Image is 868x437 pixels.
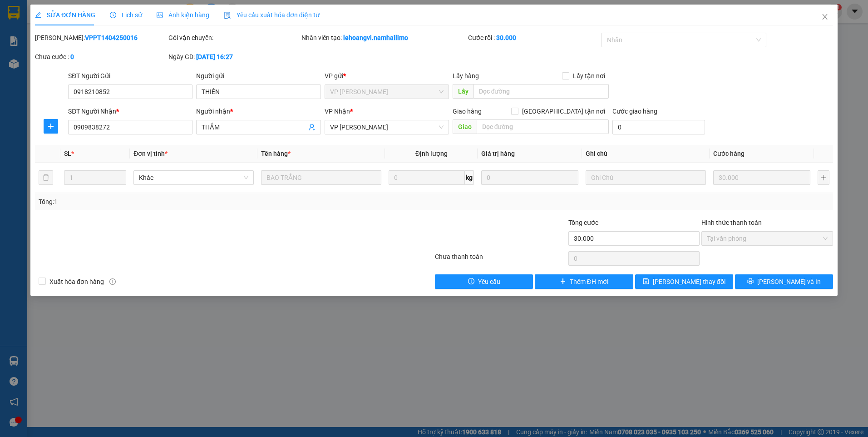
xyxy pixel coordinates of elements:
[560,278,566,285] span: plus
[35,11,95,19] span: SỬA ĐƠN HÀNG
[818,170,829,185] button: plus
[224,12,231,19] img: icon
[496,34,516,41] b: 30.000
[747,278,754,285] span: printer
[35,12,41,18] span: edit
[468,278,474,285] span: exclamation-circle
[453,84,473,99] span: Lấy
[44,123,58,130] span: plus
[453,119,477,134] span: Giao
[196,53,233,60] b: [DATE] 16:27
[481,150,515,157] span: Giá trị hàng
[196,106,321,116] div: Người nhận
[453,108,482,115] span: Giao hàng
[330,120,444,134] span: VP Phạm Ngũ Lão
[46,277,108,287] span: Xuất hóa đơn hàng
[39,170,53,185] button: delete
[468,33,600,43] div: Cước rồi :
[196,71,321,81] div: Người gửi
[612,108,657,115] label: Cước giao hàng
[635,274,733,289] button: save[PERSON_NAME] thay đổi
[110,11,142,19] span: Lịch sử
[586,170,706,185] input: Ghi Chú
[735,274,833,289] button: printer[PERSON_NAME] và In
[707,232,828,245] span: Tại văn phòng
[168,33,300,43] div: Gói vận chuyển:
[68,106,192,116] div: SĐT Người Nhận
[757,277,821,287] span: [PERSON_NAME] và In
[481,170,578,185] input: 0
[168,52,300,62] div: Ngày GD:
[713,150,745,157] span: Cước hàng
[35,33,167,43] div: [PERSON_NAME]:
[39,197,335,207] div: Tổng: 1
[473,84,609,99] input: Dọc đường
[477,119,609,134] input: Dọc đường
[653,277,725,287] span: [PERSON_NAME] thay đổi
[582,145,710,163] th: Ghi chú
[261,170,381,185] input: VD: Bàn, Ghế
[301,33,466,43] div: Nhân viên tạo:
[85,34,138,41] b: VPPT1404250016
[157,12,163,18] span: picture
[434,252,567,268] div: Chưa thanh toán
[643,278,649,285] span: save
[415,150,448,157] span: Định lượng
[325,108,350,115] span: VP Nhận
[325,71,449,81] div: VP gửi
[133,150,168,157] span: Đơn vị tính
[570,277,608,287] span: Thêm ĐH mới
[453,72,479,79] span: Lấy hàng
[713,170,810,185] input: 0
[518,106,609,116] span: [GEOGRAPHIC_DATA] tận nơi
[109,278,116,285] span: info-circle
[224,11,320,19] span: Yêu cầu xuất hóa đơn điện tử
[308,124,316,131] span: user-add
[478,277,500,287] span: Yêu cầu
[35,52,167,62] div: Chưa cước :
[64,150,71,157] span: SL
[343,34,408,41] b: lehoangvi.namhailimo
[812,5,838,30] button: Close
[110,12,116,18] span: clock-circle
[261,150,291,157] span: Tên hàng
[612,120,705,134] input: Cước giao hàng
[435,274,533,289] button: exclamation-circleYêu cầu
[70,53,74,60] b: 0
[701,219,762,226] label: Hình thức thanh toán
[535,274,633,289] button: plusThêm ĐH mới
[330,85,444,99] span: VP Phan Thiết
[139,171,248,184] span: Khác
[68,71,192,81] div: SĐT Người Gửi
[44,119,58,134] button: plus
[568,219,598,226] span: Tổng cước
[569,71,609,81] span: Lấy tận nơi
[157,11,209,19] span: Ảnh kiện hàng
[821,13,829,20] span: close
[465,170,474,185] span: kg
